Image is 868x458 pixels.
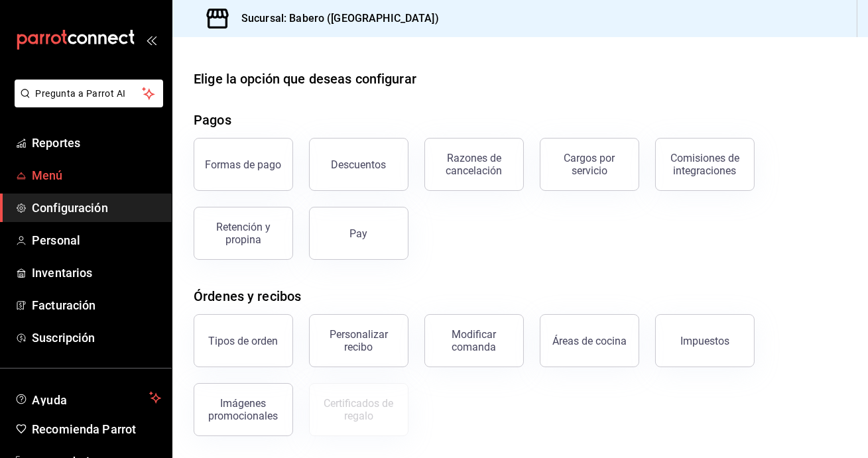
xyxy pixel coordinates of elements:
div: Retención y propina [202,221,284,246]
div: Órdenes y recibos [194,286,301,306]
div: Pagos [194,110,231,130]
span: Pregunta a Parrot AI [36,87,143,101]
div: Tipos de orden [209,335,279,347]
div: Razones de cancelación [433,152,515,177]
div: Imágenes promocionales [202,397,284,422]
div: Cargos por servicio [548,152,631,177]
div: Impuestos [680,335,729,347]
button: Tipos de orden [194,314,293,367]
button: Personalizar recibo [309,314,408,367]
button: Impuestos [655,314,755,367]
div: Personalizar recibo [318,328,400,353]
a: Pregunta a Parrot AI [9,96,163,110]
span: Inventarios [32,264,161,282]
button: Certificados de regalo [309,383,408,436]
div: Descuentos [332,158,387,171]
div: Modificar comanda [433,328,515,353]
button: Comisiones de integraciones [655,138,755,191]
button: Razones de cancelación [424,138,524,191]
button: Cargos por servicio [540,138,639,191]
button: Imágenes promocionales [194,383,293,436]
button: Retención y propina [194,207,293,260]
div: Áreas de cocina [552,335,627,347]
button: Pregunta a Parrot AI [15,80,163,107]
span: Reportes [32,134,161,152]
span: Personal [32,231,161,249]
h3: Sucursal: Babero ([GEOGRAPHIC_DATA]) [231,11,439,27]
span: Ayuda [32,390,144,406]
span: Recomienda Parrot [32,420,161,438]
div: Elige la opción que deseas configurar [194,69,416,89]
span: Facturación [32,296,161,314]
span: Suscripción [32,329,161,347]
button: Pay [309,207,408,260]
div: Comisiones de integraciones [664,152,746,177]
span: Menú [32,166,161,184]
button: open_drawer_menu [146,34,156,45]
button: Formas de pago [194,138,293,191]
button: Modificar comanda [424,314,524,367]
button: Áreas de cocina [540,314,639,367]
div: Certificados de regalo [318,397,400,422]
span: Configuración [32,199,161,217]
div: Pay [350,227,368,240]
button: Descuentos [309,138,408,191]
div: Formas de pago [206,158,282,171]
